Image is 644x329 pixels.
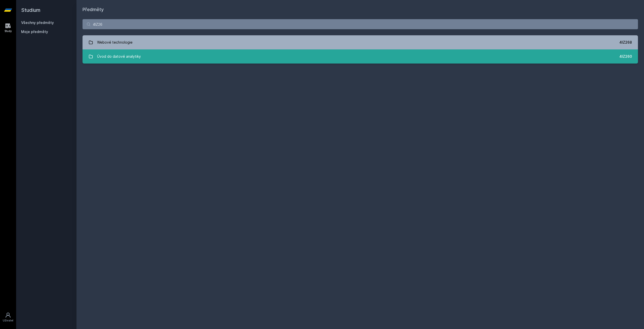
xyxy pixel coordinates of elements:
a: Webové technologie 4IZ268 [83,35,638,49]
a: Úvod do datové analytiky 4IZ260 [83,49,638,64]
span: Moje předměty [21,29,48,34]
div: 4IZ260 [619,54,632,59]
div: Úvod do datové analytiky [97,51,141,62]
a: Uživatel [1,310,15,325]
a: Study [1,20,15,36]
h1: Předměty [83,6,638,13]
a: Všechny předměty [21,20,54,25]
div: 4IZ268 [619,40,632,45]
input: Název nebo ident předmětu… [83,19,638,29]
div: Webové technologie [97,37,133,47]
div: Uživatel [3,319,13,322]
div: Study [5,29,12,33]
